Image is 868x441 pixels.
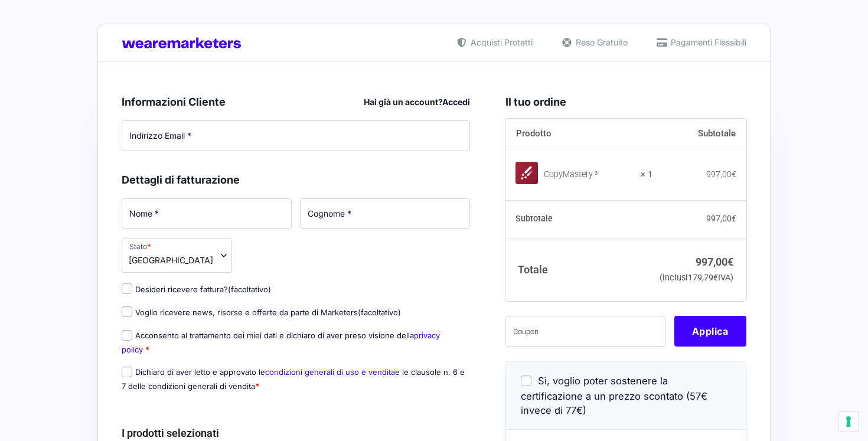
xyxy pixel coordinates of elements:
span: Sì, voglio poter sostenere la certificazione a un prezzo scontato (57€ invece di 77€) [521,375,707,416]
a: condizioni generali di uso e vendita [265,367,395,377]
bdi: 997,00 [696,256,733,268]
input: Coupon [505,316,665,347]
small: (inclusi IVA) [660,273,733,283]
h3: I prodotti selezionati [122,425,470,441]
span: Reso Gratuito [573,36,628,48]
span: Stato [122,239,232,273]
th: Totale [505,238,652,301]
span: (facoltativo) [358,308,401,317]
button: Le tue preferenze relative al consenso per le tecnologie di tracciamento [838,411,859,432]
th: Subtotale [505,201,652,239]
input: Dichiaro di aver letto e approvato lecondizioni generali di uso e venditae le clausole n. 6 e 7 d... [122,367,132,377]
bdi: 997,00 [706,169,736,179]
label: Acconsento al trattamento dei miei dati e dichiaro di aver preso visione della [122,331,440,354]
label: Dichiaro di aver letto e approvato le e le clausole n. 6 e 7 delle condizioni generali di vendita [122,367,465,390]
div: Hai già un account? [364,96,470,108]
span: € [727,256,733,268]
span: € [713,273,718,283]
div: CopyMastery ³ [544,169,633,181]
span: 179,79 [688,273,718,283]
span: (facoltativo) [228,285,271,294]
input: Cognome * [300,198,470,229]
iframe: Customerly Messenger Launcher [9,395,45,430]
h3: Dettagli di fatturazione [122,172,470,188]
label: Desideri ricevere fattura? [122,285,271,294]
bdi: 997,00 [706,214,736,223]
input: Indirizzo Email * [122,120,470,151]
input: Nome * [122,198,292,229]
span: € [732,214,736,223]
a: privacy policy [122,331,440,354]
label: Voglio ricevere news, risorse e offerte da parte di Marketers [122,308,401,317]
input: Sì, voglio poter sostenere la certificazione a un prezzo scontato (57€ invece di 77€) [521,375,531,386]
input: Acconsento al trattamento dei miei dati e dichiaro di aver preso visione dellaprivacy policy [122,330,132,341]
span: Pagamenti Flessibili [668,36,746,48]
button: Applica [674,316,746,347]
input: Voglio ricevere news, risorse e offerte da parte di Marketers(facoltativo) [122,306,132,317]
h3: Il tuo ordine [505,94,746,110]
h3: Informazioni Cliente [122,94,470,110]
input: Desideri ricevere fattura?(facoltativo) [122,283,132,294]
span: € [732,169,736,179]
a: Accedi [442,97,470,107]
img: CopyMastery ³ [515,162,538,184]
span: Italia [129,254,213,266]
strong: × 1 [641,169,652,181]
th: Subtotale [652,119,746,149]
th: Prodotto [505,119,652,149]
span: Acquisti Protetti [468,36,533,48]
